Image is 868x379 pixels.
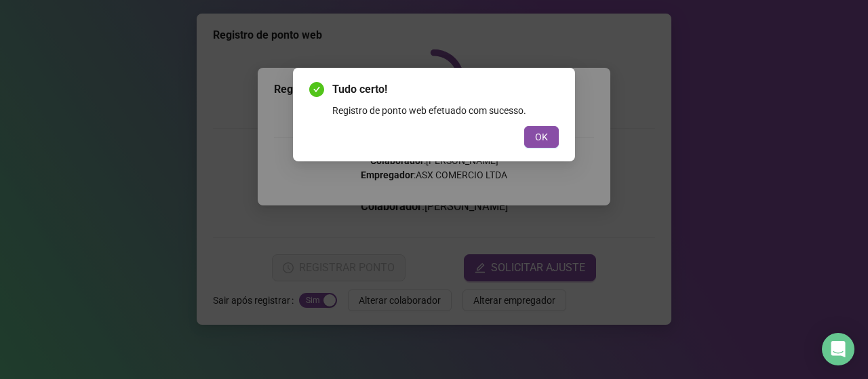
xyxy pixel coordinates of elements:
div: Open Intercom Messenger [822,333,854,365]
span: check-circle [309,82,324,97]
span: Tudo certo! [332,81,559,98]
span: OK [535,129,548,144]
button: OK [524,126,559,148]
div: Registro de ponto web efetuado com sucesso. [332,103,559,118]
